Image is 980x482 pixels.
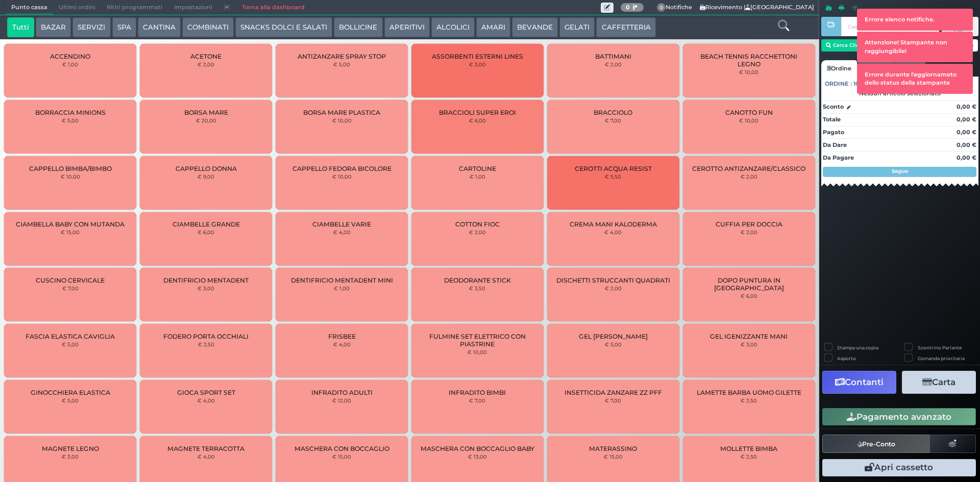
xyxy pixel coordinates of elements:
small: € 15,00 [332,453,351,460]
span: BRACCIOLO [594,109,632,116]
small: € 7,00 [605,117,621,123]
span: BEACH TENNIS RACCHETTONI LEGNO [691,53,806,68]
button: Carta [902,371,976,394]
strong: 0,00 € [957,154,976,161]
span: INSETTICIDA ZANZARE ZZ PFF [565,389,662,396]
div: Errore durante l'aggiornameto dello status della stampante [857,64,973,94]
span: LAMETTE BARBA UOMO GILETTE [697,389,801,396]
span: MAGNETE LEGNO [42,445,99,452]
span: Ordine : [825,80,852,88]
small: € 3,00 [62,453,79,460]
small: € 15,00 [61,229,80,235]
span: DISCHETTI STRUCCANTI QUADRATI [556,276,670,284]
small: € 4,00 [333,229,351,235]
span: DOPO PUNTURA IN [GEOGRAPHIC_DATA] [691,276,806,292]
small: € 1,00 [62,61,78,67]
strong: Sconto [823,103,844,111]
small: € 2,50 [741,397,757,403]
strong: 0,00 € [957,129,976,136]
button: BOLLICINE [334,17,382,38]
small: € 10,00 [468,349,487,355]
div: Attenzione! Stampante non raggiungibile! [857,32,973,62]
small: € 4,00 [333,341,351,347]
button: CAFFETTERIA [596,17,655,38]
small: € 7,00 [469,397,485,403]
span: GIOCA SPORT SET [177,389,235,396]
small: € 4,00 [198,397,215,403]
div: Nessun articolo selezionato [821,90,978,97]
span: MATERASSINO [589,445,637,452]
label: Asporto [837,355,856,362]
small: € 4,00 [198,453,215,460]
button: APERITIVI [384,17,430,38]
small: € 2,00 [605,61,622,67]
small: € 3,00 [469,61,486,67]
small: € 10,00 [739,69,758,75]
small: € 6,00 [469,117,486,123]
span: BORRACCIA MINIONS [35,109,106,116]
button: COMBINATI [182,17,234,38]
span: CREMA MANI KALODERMA [570,220,657,228]
button: BEVANDE [512,17,558,38]
div: Errore elenco notifiche. [857,9,973,30]
span: INFRADITO BIMBI [449,389,506,396]
span: MOLLETTE BIMBA [720,445,777,452]
span: FODERO PORTA OCCHIALI [163,333,249,340]
small: € 2,00 [198,61,214,67]
button: AMARI [476,17,510,38]
span: CEROTTO ANTIZANZARE/CLASSICO [692,165,805,172]
small: € 15,00 [604,453,623,460]
small: € 2,50 [198,341,214,347]
strong: Pagato [823,129,844,136]
strong: Segue [892,168,908,174]
button: Pagamento avanzato [822,408,976,425]
span: BORSA MARE [184,109,228,116]
small: € 5,00 [333,61,350,67]
span: CAPPELLO FEDORA BICOLORE [292,165,391,172]
button: Apri cassetto [822,459,976,476]
span: DENTIFRICIO MENTADENT [163,276,249,284]
button: SNACKS DOLCI E SALATI [235,17,332,38]
span: BORSA MARE PLASTICA [303,109,380,116]
small: € 1,00 [334,285,350,291]
span: ANTIZANZARE SPRAY STOP [298,53,386,60]
span: DEODORANTE STICK [444,276,511,284]
span: BATTIMANI [595,53,631,60]
a: Ordine [821,60,857,77]
span: MAGNETE TERRACOTTA [167,445,244,452]
span: CIAMBELLA BABY CON MUTANDA [16,220,125,228]
span: CIAMBELLE VARIE [312,220,371,228]
small: € 9,00 [198,173,214,180]
button: SPA [112,17,136,38]
button: Pre-Conto [822,435,930,453]
span: ACCENDINO [50,53,90,60]
small: € 5,00 [605,341,622,347]
strong: 0,00 € [957,103,976,110]
small: € 5,00 [62,117,79,123]
span: ASSORBENTI ESTERNI LINES [432,53,523,60]
span: 0 [657,3,666,12]
small: € 2,00 [741,229,757,235]
span: CUFFIA PER DOCCIA [716,220,782,228]
small: € 12,00 [332,397,351,403]
span: MASCHERA CON BOCCAGLIO BABY [421,445,534,452]
span: Punto cassa [6,1,53,15]
small: € 10,00 [332,117,352,123]
strong: 0,00 € [957,116,976,123]
label: Scontrino Parlante [918,344,962,351]
small: € 2,50 [741,453,757,460]
span: GEL IGENIZZANTE MANI [710,333,788,340]
small: € 2,00 [469,229,486,235]
input: Codice Cliente [841,17,939,36]
strong: 0,00 € [957,141,976,148]
span: BRACCIOLI SUPER EROI [439,109,516,116]
button: BAZAR [36,17,71,38]
small: € 5,00 [62,397,79,403]
small: € 5,00 [62,341,79,347]
span: FRISBEE [328,333,356,340]
span: CANOTTO FUN [725,109,773,116]
span: GINOCCHIERA ELASTICA [31,389,110,396]
span: CAPPELLO DONNA [176,165,237,172]
span: Ritiri programmati [101,1,168,15]
span: Ultimi ordini [53,1,101,15]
